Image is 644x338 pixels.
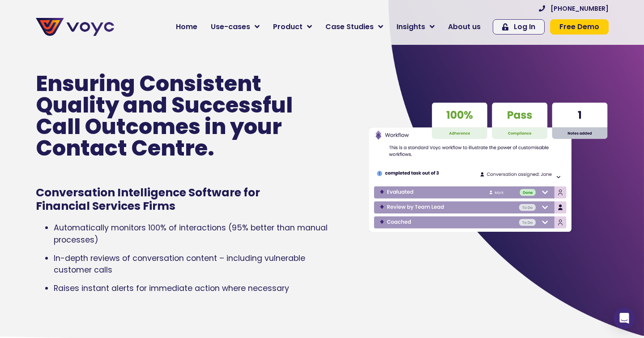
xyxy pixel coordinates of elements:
span: In-depth reviews of conversation content – including vulnerable customer calls [54,253,305,275]
h1: Conversation Intelligence Software for Financial Services Firms [36,186,297,213]
a: [PHONE_NUMBER] [539,5,609,12]
span: Log In [514,23,535,30]
span: Raises instant alerts for immediate action where necessary [54,283,289,294]
a: Product [266,18,319,36]
span: Product [273,22,303,32]
span: Case Studies [325,22,374,32]
span: Use-cases [211,22,250,32]
p: Ensuring Consistent Quality and Successful Call Outcomes in your Contact Centre. [36,73,315,159]
img: Voyc interface graphic [368,100,608,235]
span: Automatically monitors 100% of interactions (95% better than manual processes) [54,222,328,245]
a: Case Studies [319,18,390,36]
span: About us [448,22,481,32]
a: Log In [493,19,545,35]
img: voyc-full-logo [36,18,114,36]
a: Home [169,18,204,36]
span: Free Demo [559,23,599,30]
span: Home [176,22,197,32]
span: Insights [397,22,425,32]
span: [PHONE_NUMBER] [550,5,609,12]
div: Open Intercom Messenger [614,308,635,329]
a: Use-cases [204,18,266,36]
a: Insights [390,18,441,36]
a: About us [441,18,487,36]
a: Free Demo [550,19,609,35]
